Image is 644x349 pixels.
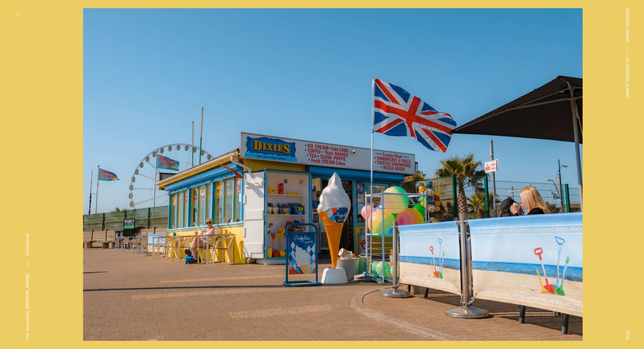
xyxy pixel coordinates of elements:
[624,8,631,43] a: [PERSON_NAME]
[25,233,30,256] span: Download
[24,274,31,341] div: The Guardian: [PERSON_NAME]
[624,58,631,98] span: At [PERSON_NAME]
[24,233,31,271] button: Download asset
